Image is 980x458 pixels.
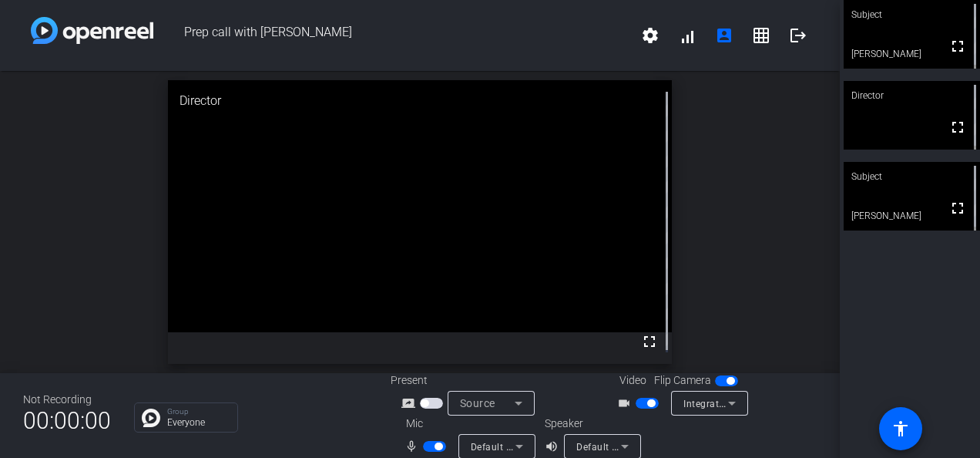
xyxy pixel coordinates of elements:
mat-icon: accessibility [891,419,910,438]
div: Director [844,81,980,110]
mat-icon: fullscreen [948,118,967,136]
mat-icon: account_box [715,26,733,45]
mat-icon: fullscreen [640,332,659,351]
span: Default - Microphone Array (Realtek(R) Audio) [471,440,676,453]
div: Speaker [545,416,637,432]
div: Director [168,80,672,122]
mat-icon: screen_share_outline [401,394,420,413]
span: Default - Speakers (Realtek(R) Audio) [576,440,743,453]
img: white-gradient.svg [31,17,153,44]
p: Group [167,408,230,416]
div: Subject [844,162,980,191]
button: signal_cellular_alt [669,17,706,54]
span: Flip Camera [654,372,711,389]
mat-icon: mic_none [404,437,423,456]
img: Chat Icon [142,409,160,427]
span: Prep call with [PERSON_NAME] [153,17,632,54]
p: Everyone [167,418,230,427]
mat-icon: fullscreen [948,199,967,217]
mat-icon: videocam_outline [617,394,636,413]
div: Mic [391,416,545,432]
mat-icon: settings [641,26,659,45]
span: 00:00:00 [23,402,111,439]
div: Not Recording [23,392,111,408]
div: Present [391,372,545,389]
mat-icon: fullscreen [948,37,967,56]
mat-icon: volume_up [545,437,563,456]
span: Source [460,397,495,409]
span: Video [619,372,646,389]
span: Integrated Webcam (1bcf:28c9) [683,397,827,409]
mat-icon: logout [789,26,807,45]
mat-icon: grid_on [752,26,770,45]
